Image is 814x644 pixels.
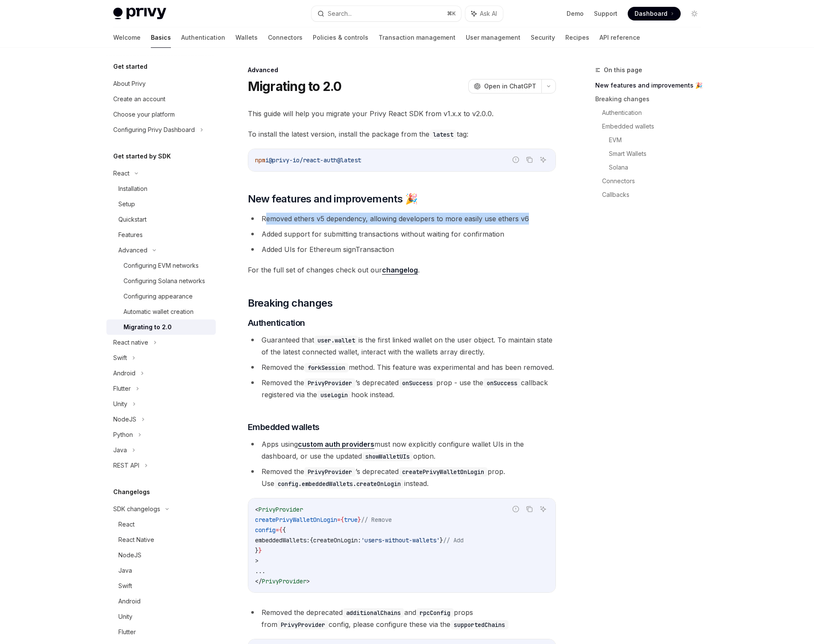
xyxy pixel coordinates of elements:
[106,547,216,563] a: NodeJS
[483,378,521,388] code: onSuccess
[341,516,344,524] span: {
[277,620,329,629] code: PrivyProvider
[602,106,708,120] a: Authentication
[151,27,171,48] a: Basics
[106,76,216,91] a: About Privy
[565,27,589,48] a: Recipes
[282,526,286,534] span: {
[106,181,216,196] a: Installation
[106,107,216,122] a: Choose your platform
[106,304,216,319] a: Automatic wallet creation
[524,503,535,515] button: Copy the contents from the code block
[255,506,259,513] span: <
[362,452,413,461] code: showWalletUIs
[262,440,524,460] span: Apps using must now explicitly configure wallet UIs in the dashboard, or use the updated option.
[113,399,127,409] div: Unity
[248,192,417,206] span: New features and improvements 🎉
[262,363,554,372] span: Removed the method. This feature was experimental and has been removed.
[279,526,282,534] span: {
[255,156,265,164] span: npm
[317,390,351,400] code: useLogin
[106,517,216,532] a: React
[113,430,133,440] div: Python
[113,79,146,89] div: About Privy
[255,577,262,585] span: </
[382,266,418,275] a: changelog
[635,9,667,18] span: Dashboard
[118,199,135,209] div: Setup
[255,516,337,524] span: createPrivyWalletOnLogin
[248,296,332,310] span: Breaking changes
[484,82,536,91] span: Open in ChatGPT
[602,188,708,202] a: Callbacks
[118,519,135,530] div: React
[106,532,216,547] a: React Native
[118,230,143,240] div: Features
[594,9,617,18] a: Support
[118,627,136,637] div: Flutter
[113,504,160,514] div: SDK changelogs
[113,414,136,424] div: NodeJS
[248,606,556,630] li: Removed the deprecated and props from config, please configure these via the
[304,378,356,388] code: PrivyProvider
[106,319,216,335] a: Migrating to 2.0
[106,609,216,624] a: Unity
[628,7,681,20] a: Dashboard
[248,213,556,225] li: Removed ethers v5 dependency, allowing developers to more easily use ethers v6
[344,516,358,524] span: true
[595,79,708,92] a: New features and improvements 🎉
[304,363,349,372] code: forkSession
[379,27,455,48] a: Transaction management
[262,577,306,585] span: PrivyProvider
[113,125,195,135] div: Configuring Privy Dashboard
[248,264,556,276] span: For the full set of changes check out our .
[248,128,556,140] span: To install the latest version, install the package from the tag:
[248,79,342,94] h1: Migrating to 2.0
[255,536,310,544] span: embeddedWallets:
[235,27,258,48] a: Wallets
[123,307,194,317] div: Automatic wallet creation
[113,27,141,48] a: Welcome
[361,536,440,544] span: 'users-without-wallets'
[429,130,457,139] code: latest
[313,27,368,48] a: Policies & controls
[313,536,361,544] span: createOnLogin:
[113,487,150,497] h5: Changelogs
[259,547,262,554] span: }
[259,506,303,513] span: PrivyProvider
[113,460,139,471] div: REST API
[609,161,708,174] a: Solana
[123,261,199,271] div: Configuring EVM networks
[269,156,361,164] span: @privy-io/react-auth@latest
[609,147,708,161] a: Smart Wallets
[480,9,497,18] span: Ask AI
[262,378,548,399] span: Removed the ’s deprecated prop - use the callback registered via the hook instead.
[118,581,132,591] div: Swift
[262,336,552,356] span: Guaranteed that is the first linked wallet on the user object. To maintain state of the latest co...
[181,27,225,48] a: Authentication
[314,336,359,345] code: user.wallet
[113,109,175,120] div: Choose your platform
[113,8,166,20] img: light logo
[113,337,148,348] div: React native
[466,27,520,48] a: User management
[248,317,305,329] span: Authentication
[602,174,708,188] a: Connectors
[262,467,505,488] span: Removed the ’s deprecated prop. Use instead.
[118,550,141,560] div: NodeJS
[113,353,127,363] div: Swift
[602,120,708,133] a: Embedded wallets
[468,79,541,94] button: Open in ChatGPT
[106,594,216,609] a: Android
[106,563,216,578] a: Java
[255,557,259,565] span: >
[106,196,216,212] a: Setup
[538,503,549,515] button: Ask AI
[248,228,556,240] li: Added support for submitting transactions without waiting for confirmation
[567,9,584,18] a: Demo
[510,154,521,165] button: Report incorrect code
[106,273,216,289] a: Configuring Solana networks
[361,516,392,524] span: // Remove
[447,10,456,17] span: ⌘ K
[248,243,556,255] li: Added UIs for Ethereum signTransaction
